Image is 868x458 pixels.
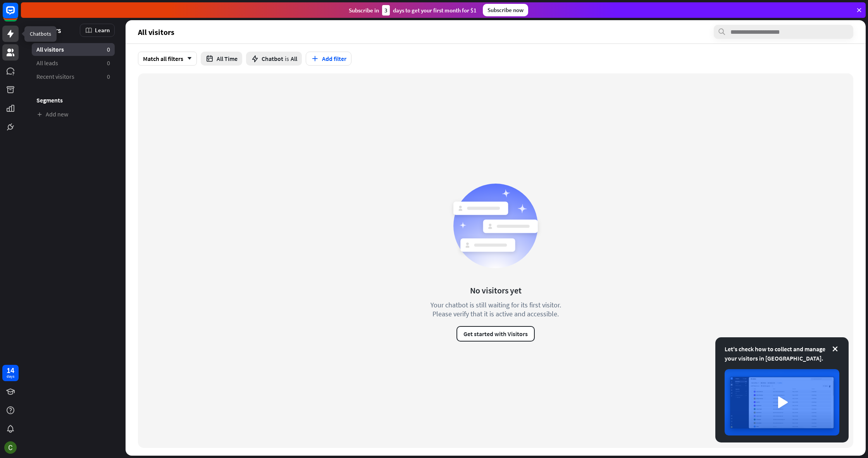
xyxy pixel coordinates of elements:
span: Chatbot [262,55,283,62]
a: 14 days [2,365,19,381]
div: 3 [382,5,390,16]
button: Open LiveChat chat widget [6,3,29,26]
span: All visitors [138,28,174,36]
a: All leads 0 [32,57,115,69]
aside: 0 [107,73,110,81]
aside: 0 [107,45,110,54]
div: Subscribe in days to get your first month for $1 [349,5,477,16]
span: All visitors [36,45,64,54]
i: arrow_down [183,56,192,61]
span: All leads [36,59,58,67]
span: is [285,55,289,62]
aside: 0 [107,59,110,67]
div: No visitors yet [470,285,522,296]
h3: Segments [32,96,115,104]
button: Add filter [306,52,351,66]
a: Recent visitors 0 [32,70,115,83]
div: Subscribe now [483,4,528,16]
div: Let's check how to collect and manage your visitors in [GEOGRAPHIC_DATA]. [725,344,839,363]
span: Learn [95,26,110,34]
div: days [7,374,14,379]
button: Get started with Visitors [456,326,535,342]
button: All Time [201,52,242,66]
span: Visitors [36,26,61,35]
div: 14 [7,367,14,374]
span: All [291,55,297,62]
a: Add new [32,108,115,121]
img: image [725,369,839,435]
div: Your chatbot is still waiting for its first visitor. Please verify that it is active and accessible. [416,300,575,318]
span: Recent visitors [36,73,74,81]
div: Match all filters [138,52,197,66]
